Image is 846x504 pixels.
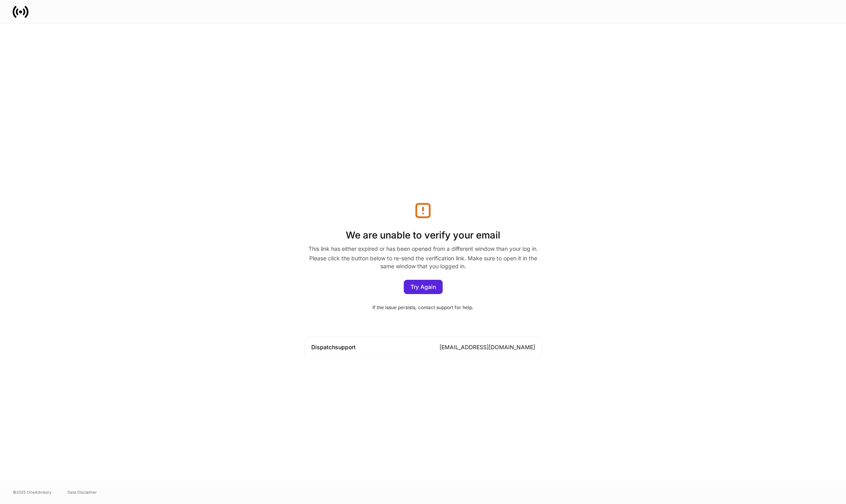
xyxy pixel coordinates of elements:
[13,489,52,495] span: © 2025 OneAdvisory
[67,489,97,495] a: Data Disclaimer
[311,343,356,351] div: Dispatch support
[304,245,542,254] div: This link has either expired or has been opened from a different window than your log in.
[304,304,542,311] div: If the issue persists, contact support for help.
[410,284,436,290] div: Try Again
[439,344,535,350] a: [EMAIL_ADDRESS][DOMAIN_NAME]
[304,219,542,245] h1: We are unable to verify your email
[404,280,443,294] button: Try Again
[304,254,542,270] div: Please click the button below to re-send the verification link. Make sure to open it in the same ...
